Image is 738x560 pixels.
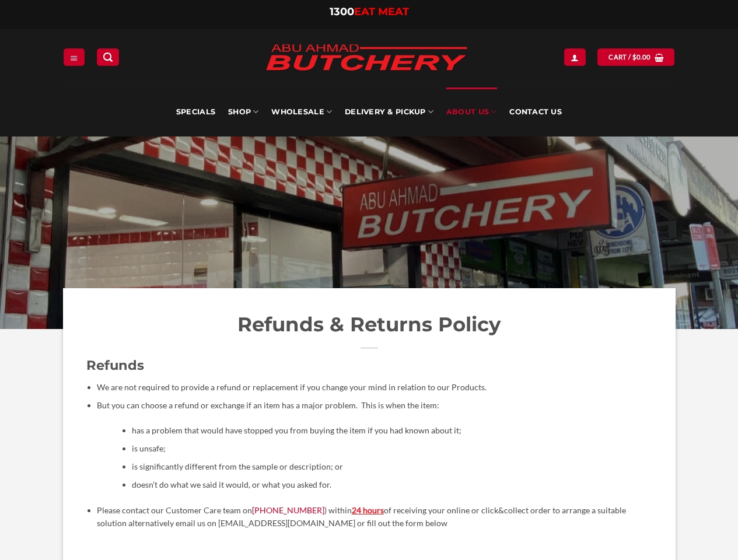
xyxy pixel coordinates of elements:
[132,460,652,474] li: is significantly different from the sample or description; or
[330,5,354,18] span: 1300
[132,442,652,456] li: is unsafe;
[132,478,652,492] li: doesn’t do what we said it would, or what you asked for.
[228,87,258,136] a: SHOP
[345,87,433,136] a: Delivery & Pickup
[86,357,144,373] strong: Refunds
[97,381,652,394] li: We are not required to provide a refund or replacement if you change your mind in relation to our...
[608,52,650,62] span: Cart /
[252,505,324,515] a: Call phone number (02) 9750 4231
[97,48,119,65] a: Search
[132,424,652,437] li: has a problem that would have stopped you from buying the item if you had known about it;
[446,87,496,136] a: About Us
[176,87,215,136] a: Specials
[256,36,477,80] img: Abu Ahmad Butchery
[97,504,652,530] li: Please contact our Customer Care team on ) within of receiving your online or click&collect order...
[271,87,332,136] a: Wholesale
[97,399,652,492] li: But you can choose a refund or exchange if an item has a major problem. This is when the item:
[354,5,409,18] span: EAT MEAT
[632,53,651,61] bdi: 0.00
[64,48,85,65] a: Menu
[597,48,674,65] a: View cart
[632,52,636,62] span: $
[330,5,409,18] a: 1300EAT MEAT
[86,311,652,337] h1: Refunds & Returns Policy
[564,48,585,65] a: Login
[509,87,562,136] a: Contact Us
[352,505,384,515] strong: 24 hours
